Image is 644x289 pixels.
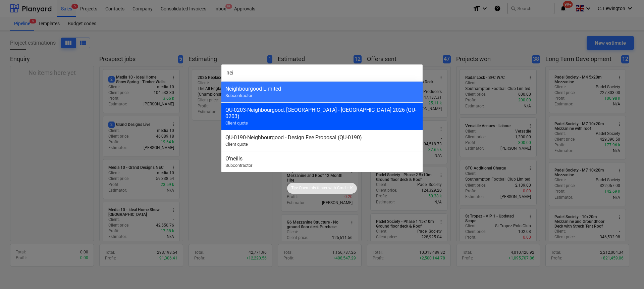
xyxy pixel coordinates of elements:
[337,185,353,191] p: Cmd + K
[225,142,248,147] span: Client quote
[225,155,419,162] div: O'neills
[225,93,252,98] span: Subcontractor
[225,86,419,92] div: Neighbourgood Limited
[221,151,423,172] div: O'neillsSubcontractor
[225,134,419,141] div: QU-0190 - Neighbourgood - Design Fee Proposal (QU-0190)
[610,257,644,289] iframe: Chat Widget
[221,130,423,151] div: QU-0190-Neighbourgood - Design Fee Proposal (QU-0190)Client quote
[225,107,419,119] div: QU-0203 - Neighbourgood, [GEOGRAPHIC_DATA] - [GEOGRAPHIC_DATA] 2026 (QU-0203)
[221,102,423,130] div: QU-0203-Neighbourgood, [GEOGRAPHIC_DATA] - [GEOGRAPHIC_DATA] 2026 (QU-0203)Client quote
[299,185,336,191] p: Open this faster with
[225,121,248,126] span: Client quote
[287,183,357,194] div: Tip:Open this faster withCmd + K
[225,163,252,168] span: Subcontractor
[221,81,423,102] div: Neighbourgood LimitedSubcontractor
[221,64,423,81] input: Search for projects, line-items, subcontracts, valuations, subcontractors...
[291,185,298,191] p: Tip:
